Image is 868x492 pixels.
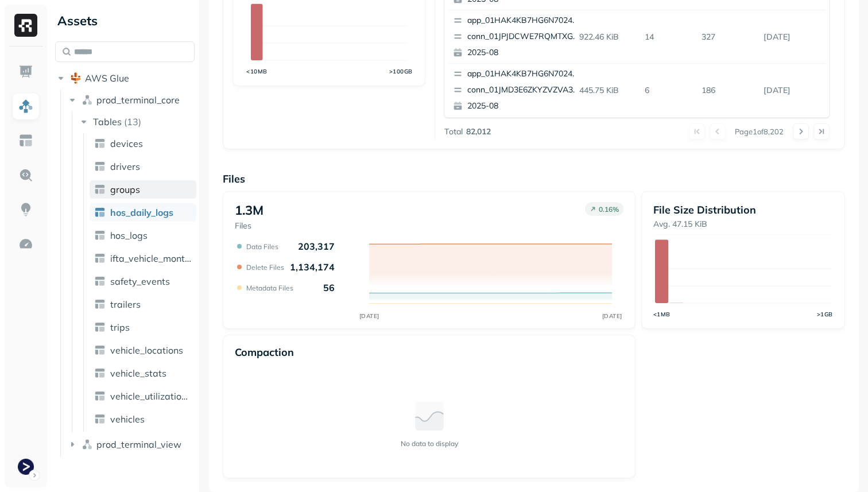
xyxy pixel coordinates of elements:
[90,249,196,268] a: ifta_vehicle_months
[94,207,106,218] img: table
[90,272,196,290] a: safety_events
[94,344,106,356] img: table
[110,390,192,402] span: vehicle_utilization_day
[110,207,173,218] span: hos_daily_logs
[466,126,491,137] p: 82,012
[94,299,106,310] img: table
[467,15,579,26] p: app_01HAK4KB7HG6N7024210G3S8D5
[124,116,141,127] p: ( 13 )
[90,226,196,245] a: hos_logs
[18,133,33,148] img: Asset Explorer
[110,230,148,241] span: hos_logs
[96,94,180,106] span: prod_terminal_core
[94,390,106,402] img: table
[82,94,93,106] img: namespace
[18,99,33,114] img: Assets
[90,364,196,382] a: vehicle_stats
[90,387,196,405] a: vehicle_utilization_day
[18,237,33,251] img: Optimization
[735,126,784,137] p: Page 1 of 8,202
[640,27,697,47] p: 14
[467,84,579,96] p: conn_01JMD3E6ZKYZVZVA3Q1T5NR5FP
[246,242,278,251] p: Data Files
[575,80,641,100] p: 445.75 KiB
[235,220,263,231] p: Files
[94,321,106,333] img: table
[246,68,268,75] tspan: <10MB
[599,205,619,214] p: 0.16 %
[653,311,671,317] tspan: <1MB
[55,11,195,30] div: Assets
[235,202,263,218] p: 1.3M
[67,435,195,454] button: prod_terminal_view
[110,344,183,356] span: vehicle_locations
[389,68,413,75] tspan: >100GB
[444,126,463,137] p: Total
[90,341,196,359] a: vehicle_locations
[94,138,106,149] img: table
[90,203,196,222] a: hos_daily_logs
[110,138,143,149] span: devices
[18,202,33,217] img: Insights
[467,31,579,42] p: conn_01JPJDCWE7RQMTXGHN6Q6DNPTZ
[759,80,826,100] p: Aug 27, 2025
[90,295,196,313] a: trailers
[18,64,33,79] img: Dashboard
[78,113,196,131] button: Tables(13)
[290,261,335,273] p: 1,134,174
[759,27,826,47] p: Aug 27, 2025
[18,459,34,475] img: Terminal
[246,284,293,292] p: Metadata Files
[110,161,140,172] span: drivers
[359,312,379,320] tspan: [DATE]
[110,321,130,333] span: trips
[640,80,697,100] p: 6
[94,413,106,425] img: table
[575,27,641,47] p: 922.46 KiB
[246,263,284,272] p: Delete Files
[96,439,181,450] span: prod_terminal_view
[298,241,335,252] p: 203,317
[94,184,106,195] img: table
[697,27,759,47] p: 327
[90,180,196,199] a: groups
[94,161,106,172] img: table
[67,91,195,109] button: prod_terminal_core
[110,184,140,195] span: groups
[817,311,833,317] tspan: >1GB
[18,168,33,183] img: Query Explorer
[90,134,196,153] a: devices
[448,10,584,63] button: app_01HAK4KB7HG6N7024210G3S8D5conn_01JPJDCWE7RQMTXGHN6Q6DNPTZ2025-08
[110,367,166,379] span: vehicle_stats
[94,367,106,379] img: table
[467,47,579,59] p: 2025-08
[653,219,833,230] p: Avg. 47.15 KiB
[110,253,192,264] span: ifta_vehicle_months
[14,14,37,37] img: Ryft
[93,116,122,127] span: Tables
[110,413,145,425] span: vehicles
[94,253,106,264] img: table
[85,72,129,84] span: AWS Glue
[82,439,93,450] img: namespace
[94,230,106,241] img: table
[235,346,294,359] p: Compaction
[448,64,584,117] button: app_01HAK4KB7HG6N7024210G3S8D5conn_01JMD3E6ZKYZVZVA3Q1T5NR5FP2025-08
[602,312,622,320] tspan: [DATE]
[110,299,141,310] span: trailers
[90,410,196,428] a: vehicles
[401,439,458,448] p: No data to display
[94,276,106,287] img: table
[697,80,759,100] p: 186
[323,282,335,293] p: 56
[90,318,196,336] a: trips
[70,72,82,84] img: root
[467,68,579,80] p: app_01HAK4KB7HG6N7024210G3S8D5
[653,203,833,216] p: File Size Distribution
[55,69,195,87] button: AWS Glue
[467,100,579,112] p: 2025-08
[110,276,170,287] span: safety_events
[223,172,845,185] p: Files
[90,157,196,176] a: drivers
